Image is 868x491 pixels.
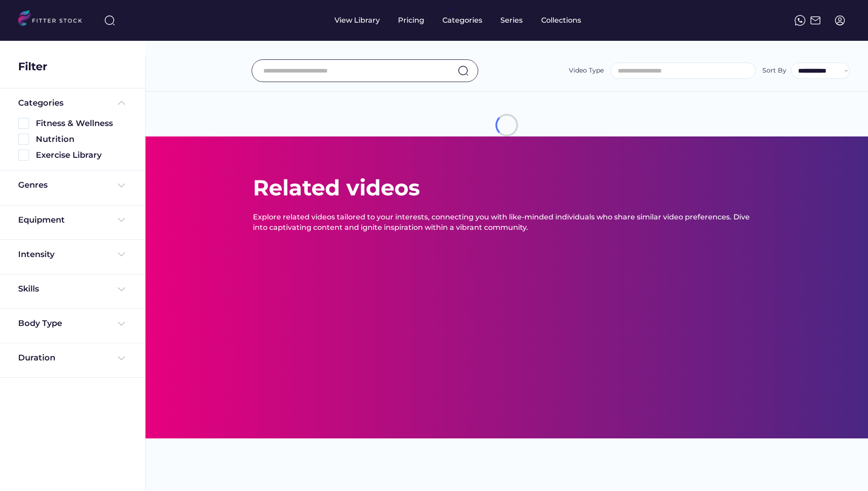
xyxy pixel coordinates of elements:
[253,173,420,203] div: Related videos
[18,318,62,329] div: Body Type
[834,15,845,26] img: profile-circle.svg
[104,15,115,26] img: search-normal%203.svg
[116,180,127,191] img: Frame%20%284%29.svg
[442,15,482,25] div: Categories
[116,318,127,329] img: Frame%20%284%29.svg
[36,134,127,145] div: Nutrition
[458,65,469,76] img: search-normal.svg
[442,5,454,14] div: fvck
[18,150,29,160] img: Rectangle%205126.svg
[18,134,29,145] img: Rectangle%205126.svg
[18,97,63,109] div: Categories
[18,352,55,364] div: Duration
[116,353,127,364] img: Frame%20%284%29.svg
[398,15,424,25] div: Pricing
[36,150,127,161] div: Exercise Library
[18,283,41,295] div: Skills
[116,284,127,295] img: Frame%20%284%29.svg
[18,180,48,191] div: Genres
[116,249,127,260] img: Frame%20%284%29.svg
[18,118,29,129] img: Rectangle%205126.svg
[36,118,127,129] div: Fitness & Wellness
[18,214,65,226] div: Equipment
[253,212,761,233] div: Explore related videos tailored to your interests, connecting you with like-minded individuals wh...
[335,15,380,25] div: View Library
[18,10,90,29] img: LOGO.svg
[810,15,821,26] img: Frame%2051.svg
[795,15,805,26] img: meteor-icons_whatsapp%20%281%29.svg
[116,214,127,225] img: Frame%20%284%29.svg
[569,66,604,75] div: Video Type
[541,15,581,25] div: Collections
[500,15,523,25] div: Series
[116,97,127,108] img: Frame%20%285%29.svg
[18,249,54,260] div: Intensity
[18,59,47,74] div: Filter
[762,66,786,75] div: Sort By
